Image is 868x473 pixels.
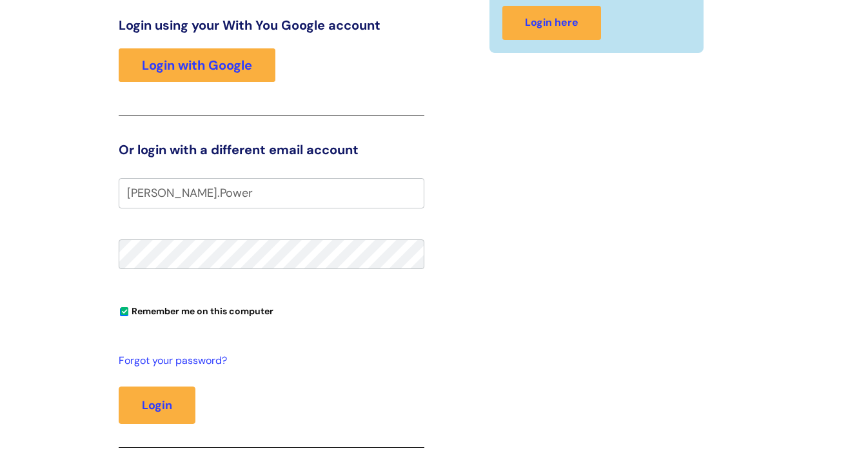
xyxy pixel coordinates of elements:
[119,48,275,82] a: Login with Google
[119,300,424,321] div: You can uncheck this option if you're logging in from a shared device
[119,142,424,157] h3: Or login with a different email account
[119,303,273,317] label: Remember me on this computer
[119,17,424,33] h3: Login using your With You Google account
[119,352,418,370] a: Forgot your password?
[120,308,128,316] input: Remember me on this computer
[119,178,424,208] input: Your e-mail address
[502,6,601,40] a: Login here
[119,387,195,424] button: Login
